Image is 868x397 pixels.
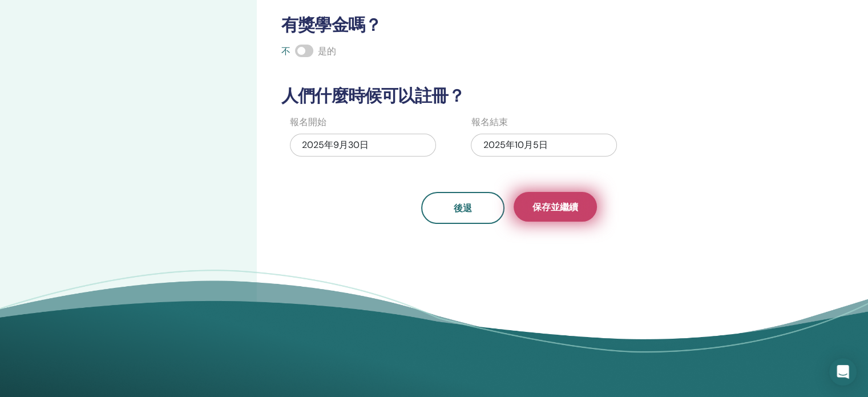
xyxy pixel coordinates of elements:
[483,139,547,151] font: 2025年10月5日
[290,116,326,128] font: 報名開始
[514,192,597,222] button: 保存並繼續
[454,202,472,214] font: 後退
[471,116,507,128] font: 報名結束
[281,14,381,36] font: 有獎學金嗎？
[318,45,336,57] font: 是的
[281,85,465,107] font: 人們什麼時候可以註冊？
[829,358,857,386] div: 開啟 Intercom Messenger
[302,139,369,151] font: 2025年9月30日
[421,192,504,224] button: 後退
[281,45,290,57] font: 不
[532,201,578,213] font: 保存並繼續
